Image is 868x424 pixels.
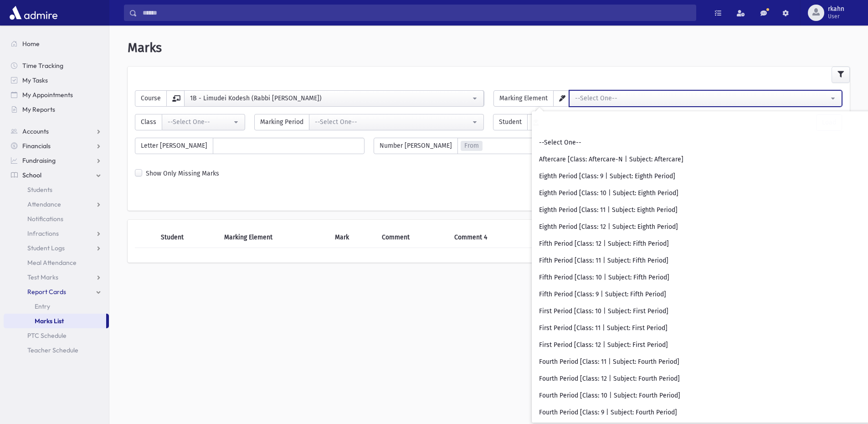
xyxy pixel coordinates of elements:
span: --Select One-- [539,138,581,147]
span: My Appointments [22,91,73,99]
span: Meal Attendance [27,259,77,267]
span: Eighth Period [Class: 10 | Subject: Eighth Period] [539,189,678,198]
span: Fundraising [22,156,56,165]
span: PTC Schedule [27,331,67,340]
span: Attendance [27,200,61,208]
span: Fourth Period [Class: 12 | Subject: Fourth Period] [539,374,680,383]
label: Show Only Missing Marks [146,169,219,178]
div: --Select One-- [168,117,232,127]
span: Marking Period [254,114,309,130]
a: Accounts [4,124,109,139]
span: Fifth Period [Class: 11 | Subject: Fifth Period] [539,256,668,265]
span: First Period [Class: 10 | Subject: First Period] [539,307,668,316]
span: First Period [Class: 12 | Subject: First Period] [539,341,668,350]
span: Class [135,114,162,130]
th: Comment 4 [449,227,531,248]
span: School [22,171,41,179]
span: Aftercare [Class: Aftercare-N | Subject: Aftercare] [539,155,683,164]
button: --Select One-- [309,114,484,130]
span: Students [27,186,52,194]
span: Entry [35,302,50,310]
span: From [461,141,483,151]
a: PTC Schedule [4,328,109,343]
a: Entry [4,299,109,314]
span: Time Tracking [22,62,63,70]
a: Teacher Schedule [4,343,109,357]
button: 1B - Limudei Kodesh (Rabbi T. Weiss) [184,90,484,107]
span: Home [22,40,40,48]
a: Infractions [4,226,109,241]
span: Financials [22,142,51,150]
span: Eighth Period [Class: 9 | Subject: Eighth Period] [539,172,675,181]
span: Student [493,114,528,130]
a: School [4,168,109,182]
span: Course [135,90,167,107]
span: Eighth Period [Class: 12 | Subject: Eighth Period] [539,222,678,232]
span: Eighth Period [Class: 11 | Subject: Eighth Period] [539,206,678,215]
a: Report Cards [4,284,109,299]
span: Fourth Period [Class: 10 | Subject: Fourth Period] [539,391,680,400]
a: Attendance [4,197,109,212]
span: Number [PERSON_NAME] [374,138,458,154]
span: Test Marks [27,273,58,281]
span: Fourth Period [Class: 9 | Subject: Fourth Period] [539,408,677,417]
span: Infractions [27,229,59,238]
span: Letter [PERSON_NAME] [135,138,213,154]
a: Notifications [4,212,109,226]
a: Home [4,36,109,51]
span: Notifications [27,215,63,223]
span: Fifth Period [Class: 9 | Subject: Fifth Period] [539,290,666,299]
a: Students [4,182,109,197]
span: rkahn [828,5,844,13]
span: First Period [Class: 11 | Subject: First Period] [539,324,668,333]
span: Accounts [22,127,49,135]
div: 1B - Limudei Kodesh (Rabbi [PERSON_NAME]) [190,93,471,103]
span: Student Logs [27,244,65,252]
div: --Select One-- [315,117,471,127]
a: Meal Attendance [4,255,109,270]
span: Fourth Period [Class: 11 | Subject: Fourth Period] [539,357,679,367]
th: Comment [376,227,449,248]
a: Marks List [4,314,106,328]
span: Fifth Period [Class: 12 | Subject: Fifth Period] [539,239,669,248]
img: AdmirePro [7,4,60,22]
a: Fundraising [4,153,109,168]
div: --Select One-- [575,93,829,103]
a: Student Logs [4,241,109,255]
span: My Tasks [22,76,48,84]
a: Test Marks [4,270,109,284]
span: Report Cards [27,288,66,296]
a: My Appointments [4,88,109,102]
span: Marking Element [493,90,554,107]
span: My Reports [22,105,55,114]
a: My Tasks [4,73,109,88]
th: Mark [329,227,376,248]
span: Fifth Period [Class: 10 | Subject: Fifth Period] [539,273,669,282]
span: Marks List [35,317,64,325]
span: Teacher Schedule [27,346,78,354]
button: --Select One-- [162,114,245,130]
a: Financials [4,139,109,153]
a: Time Tracking [4,58,109,73]
span: Marks [128,40,162,55]
th: Student [155,227,219,248]
input: Search [137,5,696,21]
a: My Reports [4,102,109,117]
span: User [828,13,844,20]
button: --Select One-- [569,90,842,107]
th: Marking Element [219,227,330,248]
th: Marking Period [531,227,632,248]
